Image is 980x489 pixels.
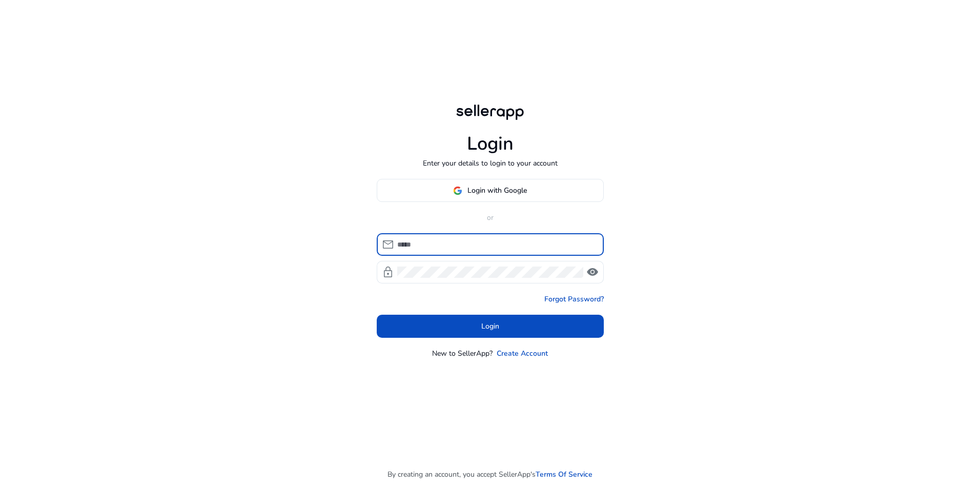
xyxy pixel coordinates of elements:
span: Login [481,321,499,332]
p: or [377,212,604,223]
button: Login [377,315,604,338]
span: Login with Google [467,185,527,196]
p: Enter your details to login to your account [423,158,558,169]
a: Terms Of Service [536,469,593,480]
h1: Login [467,133,514,155]
span: visibility [586,266,599,278]
p: New to SellerApp? [432,348,493,359]
span: mail [382,238,394,251]
span: lock [382,266,394,278]
button: Login with Google [377,179,604,202]
a: Forgot Password? [544,294,604,304]
img: google-logo.svg [453,186,462,195]
a: Create Account [497,348,548,359]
